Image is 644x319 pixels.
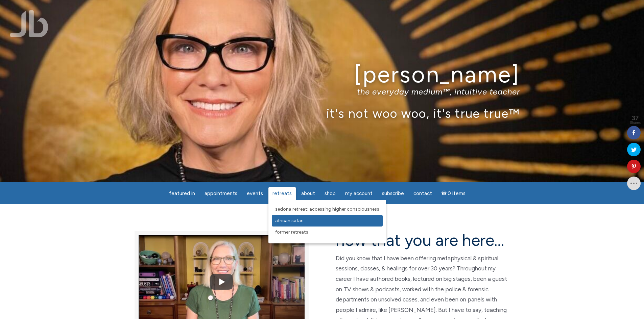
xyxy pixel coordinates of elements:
[124,106,520,121] p: it's not woo woo, it's true true™
[169,190,195,196] span: featured in
[336,231,510,249] h2: now that you are here…
[448,191,466,196] span: 0 items
[243,187,267,200] a: Events
[297,187,319,200] a: About
[275,229,308,235] span: Former Retreats
[124,62,520,87] h1: [PERSON_NAME]
[382,190,404,196] span: Subscribe
[437,186,470,200] a: Cart0 items
[268,187,296,200] a: Retreats
[200,187,241,200] a: Appointments
[378,187,408,200] a: Subscribe
[301,190,315,196] span: About
[275,206,379,212] span: Sedona Retreat: Accessing Higher Consciousness
[341,187,377,200] a: My Account
[413,190,432,196] span: Contact
[247,190,263,196] span: Events
[345,190,373,196] span: My Account
[630,115,641,121] span: 37
[205,190,237,196] span: Appointments
[10,10,48,37] img: Jamie Butler. The Everyday Medium
[630,121,641,125] span: Shares
[325,190,336,196] span: Shop
[272,215,383,227] a: African Safari
[409,187,436,200] a: Contact
[442,190,448,196] i: Cart
[272,227,383,238] a: Former Retreats
[272,190,292,196] span: Retreats
[272,204,383,215] a: Sedona Retreat: Accessing Higher Consciousness
[275,218,304,223] span: African Safari
[320,187,340,200] a: Shop
[165,187,199,200] a: featured in
[124,87,520,97] p: the everyday medium™, intuitive teacher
